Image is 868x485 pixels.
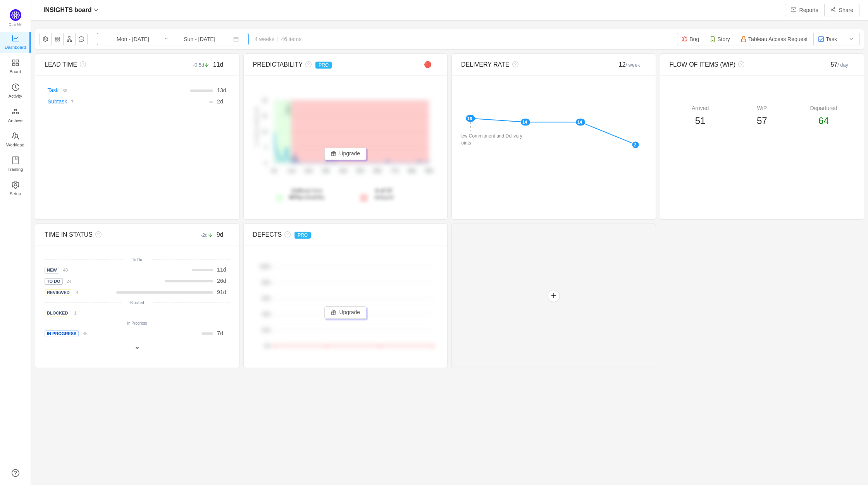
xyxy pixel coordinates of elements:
span: d [217,267,226,273]
div: DEFECTS [253,230,392,239]
i: icon: team [12,132,19,140]
div: TIME IN STATUS [45,230,183,239]
tspan: 0d [271,169,276,174]
span: 64 [818,115,829,126]
i: icon: appstore [12,59,19,67]
i: icon: calendar [233,36,239,42]
span: delayed [374,187,393,200]
tspan: 100% [260,264,270,269]
span: d [217,98,223,105]
tspan: 20% [262,328,270,332]
tspan: 88d [408,169,415,174]
tspan: 77d [391,169,398,174]
span: Board [10,64,21,79]
button: icon: message [75,33,88,45]
button: Story [705,33,736,45]
img: 10303 [682,36,688,42]
a: Subtask [48,98,67,105]
a: icon: question-circle [12,469,19,477]
button: icon: plus [548,290,560,302]
a: Training [12,157,19,172]
span: 13 [217,87,223,93]
a: 39 [59,87,67,93]
div: WiP [731,104,793,112]
tspan: 22d [305,169,312,174]
span: d [217,87,226,93]
i: icon: history [12,83,19,91]
span: Dashboard [5,40,26,55]
a: 24 [63,278,71,284]
i: icon: setting [12,181,19,189]
span: To Do [45,278,63,285]
tspan: 33d [322,169,329,174]
tspan: 80% [262,280,270,285]
div: Arrived [670,104,731,112]
i: icon: down [94,8,98,12]
text: # of items delivered [254,107,259,147]
span: Reviewed [45,289,72,296]
span: 4 weeks [249,36,307,42]
i: icon: question-circle [77,61,86,67]
span: 46 items [281,36,301,42]
small: Blocked [130,301,144,305]
span: PRO [294,232,311,239]
button: icon: apartment [63,33,76,45]
small: 45 [83,331,87,336]
a: Board [12,59,19,75]
img: 10902 [741,36,747,42]
span: lead time [289,187,325,200]
a: Archive [12,108,19,124]
a: Setup [12,181,19,197]
small: In Progress [127,321,147,325]
span: 57 [757,115,767,126]
i: icon: question-circle [93,231,102,237]
span: d [217,278,226,284]
strong: 80% [289,194,300,200]
button: Tableau Access Request [736,33,814,45]
small: 39 [62,88,67,93]
i: icon: question-circle [510,61,518,67]
a: 40 [59,267,68,273]
i: icon: arrow-down [204,62,209,67]
button: icon: mailReports [785,4,825,16]
strong: 11d [291,187,300,194]
div: Departured [793,104,854,112]
img: 10315 [710,36,716,42]
small: 40 [63,268,68,272]
tspan: 20 [262,98,267,103]
span: Training [7,162,23,177]
strong: 9 of 37 [375,187,393,194]
span: 9d [217,231,224,238]
span: 11d [213,61,224,68]
div: New Commitment and Delivery Points [456,131,525,148]
input: End date [168,35,231,43]
small: 24 [67,279,71,284]
span: Setup [10,186,21,201]
span: LEAD TIME [45,61,77,68]
div: DELIVERY RATE [461,60,600,69]
span: probability [289,194,325,200]
span: Activity [9,88,22,104]
button: icon: down [843,33,860,45]
span: 51 [695,115,706,126]
tspan: 0% [264,344,270,348]
button: icon: giftUpgrade [324,306,366,319]
a: Workload [12,132,19,148]
span: Quantify [9,22,22,26]
span: 12 [619,61,640,68]
span: d [217,330,223,336]
span: INSIGHTS board [43,4,91,16]
tspan: 55d [356,169,364,174]
span: Archive [8,113,22,128]
i: icon: book [12,157,19,164]
span: 7 [217,330,220,336]
span: 🔴 [424,61,432,68]
tspan: 0 [265,161,267,165]
div: PREDICTABILITY [253,60,392,69]
button: icon: share-altShare [824,4,859,16]
tspan: 60% [262,296,270,301]
a: Activity [12,84,19,99]
span: PRO [315,62,332,69]
span: 2 [217,98,220,105]
small: 7 [71,100,73,104]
